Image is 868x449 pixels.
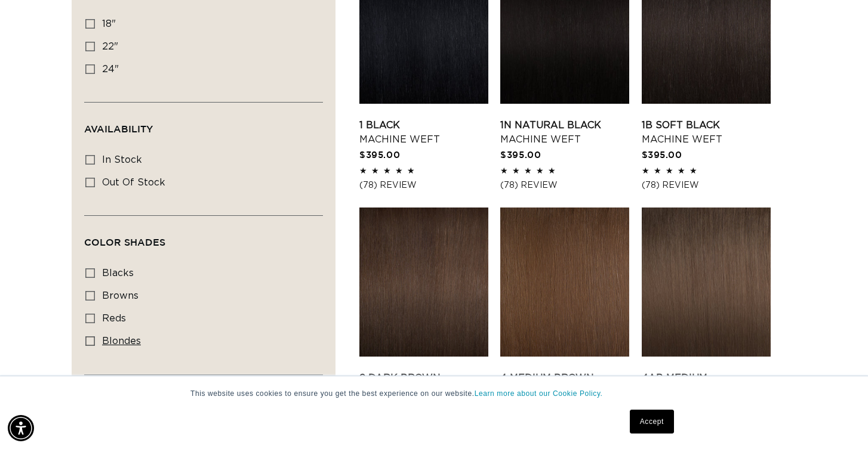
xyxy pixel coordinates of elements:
span: Availability [84,123,153,134]
iframe: Chat Widget [808,392,868,449]
p: This website uses cookies to ensure you get the best experience on our website. [190,388,678,399]
a: Learn more about our Cookie Policy. [475,389,603,398]
span: 18" [102,19,116,29]
span: Out of stock [102,178,165,187]
span: In stock [102,155,142,165]
a: 1 Black Machine Weft [359,118,488,147]
a: Accept [630,410,674,433]
summary: Color Technique (0 selected) [84,375,323,418]
span: 22" [102,42,118,51]
span: Color Shades [84,237,165,247]
a: 2 Dark Brown Machine Weft [359,371,488,400]
a: 4 Medium Brown Machine Weft [500,371,629,400]
span: reds [102,314,126,323]
a: 4AB Medium [PERSON_NAME] Machine Weft [642,371,771,414]
a: 1B Soft Black Machine Weft [642,118,771,147]
span: blondes [102,336,141,346]
div: Accessibility Menu [8,415,34,441]
span: blacks [102,268,134,278]
summary: Availability (0 selected) [84,103,323,145]
summary: Color Shades (0 selected) [84,216,323,259]
span: 24" [102,64,119,74]
a: 1N Natural Black Machine Weft [500,118,629,147]
span: browns [102,291,138,301]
